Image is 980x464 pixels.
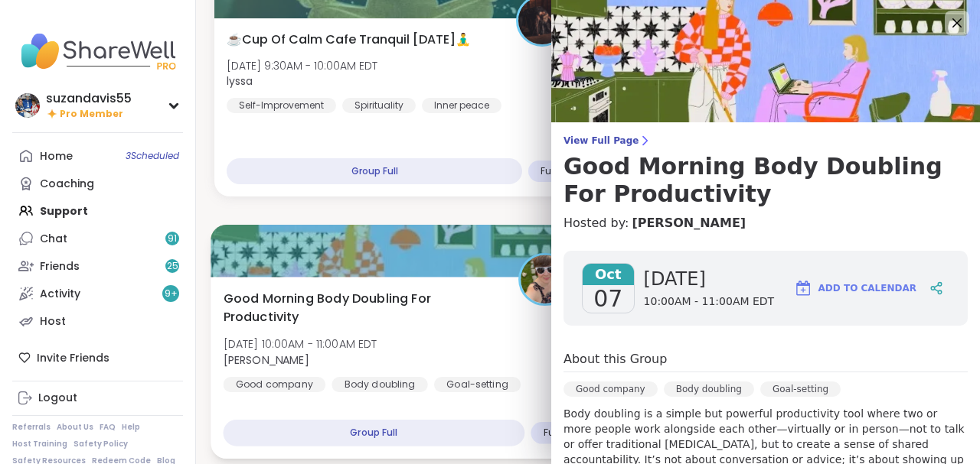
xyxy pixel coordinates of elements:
div: Host [40,314,66,329]
div: Body doubling [332,377,427,392]
div: Spirituality [342,98,416,113]
div: Coaching [40,177,94,192]
a: View Full PageGood Morning Body Doubling For Productivity [563,135,968,208]
span: [DATE] 10:00AM - 11:00AM EDT [224,336,377,352]
a: Coaching [12,170,183,197]
span: Oct [583,264,634,285]
span: 25 [167,260,178,273]
span: 10:00AM - 11:00AM EDT [644,294,775,310]
div: Goal-setting [434,377,521,392]
a: Friends25 [12,252,183,280]
div: Home [40,149,73,164]
div: Good company [224,377,326,392]
a: Help [122,422,140,433]
a: Host Training [12,439,67,449]
div: Chat [40,232,67,247]
img: suzandavis55 [15,93,40,118]
b: lyssa [227,73,253,89]
span: Good Morning Body Doubling For Productivity [224,289,501,326]
h4: About this Group [563,350,667,368]
a: Home3Scheduled [12,142,183,170]
div: Body doubling [664,381,754,397]
span: Add to Calendar [818,281,916,295]
a: Chat91 [12,225,183,252]
span: View Full Page [563,135,968,147]
div: Friends [40,259,80,274]
span: 91 [168,232,177,245]
span: Full [541,165,556,177]
button: Add to Calendar [787,270,923,307]
div: Good company [563,381,658,397]
div: Self-Improvement [227,98,336,113]
div: Group Full [224,420,525,446]
a: [PERSON_NAME] [632,214,746,232]
a: Logout [12,385,183,412]
span: 07 [593,285,622,313]
div: Logout [38,391,77,406]
b: [PERSON_NAME] [224,352,309,367]
div: Group Full [227,158,522,184]
span: Full [544,427,559,439]
div: Invite Friends [12,344,183,372]
div: Goal-setting [760,381,841,397]
div: suzandavis55 [46,90,132,107]
span: [DATE] [644,267,775,291]
img: Adrienne_QueenOfTheDawn [521,255,569,303]
a: About Us [57,422,93,433]
a: Safety Policy [73,439,128,449]
h4: Hosted by: [563,214,968,232]
h3: Good Morning Body Doubling For Productivity [563,153,968,208]
div: Inner peace [422,98,501,113]
span: ☕️Cup Of Calm Cafe Tranquil [DATE]🧘‍♂️ [227,31,471,49]
span: 9 + [165,287,178,300]
span: 3 Scheduled [126,150,179,162]
a: Activity9+ [12,280,183,307]
img: ShareWell Logomark [794,279,812,297]
div: Activity [40,287,80,302]
span: Pro Member [60,108,123,121]
a: FAQ [100,422,116,433]
a: Host [12,307,183,335]
span: [DATE] 9:30AM - 10:00AM EDT [227,58,377,73]
img: ShareWell Nav Logo [12,24,183,78]
a: Referrals [12,422,51,433]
